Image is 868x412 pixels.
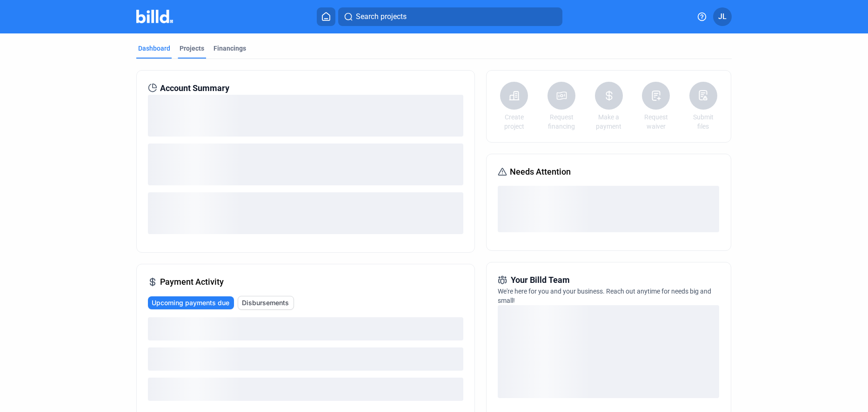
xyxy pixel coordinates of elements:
[136,10,173,23] img: Billd Company Logo
[152,298,229,307] span: Upcoming payments due
[498,112,530,131] a: Create project
[498,288,711,304] span: We're here for you and your business. Reach out anytime for needs big and small!
[180,44,204,53] div: Projects
[148,95,463,137] div: loading
[238,296,294,310] button: Disbursements
[148,192,463,234] div: loading
[510,165,571,178] span: Needs Attention
[138,44,170,53] div: Dashboard
[498,186,719,232] div: loading
[498,305,719,398] div: loading
[593,112,625,131] a: Make a payment
[160,82,229,95] span: Account Summary
[148,347,463,371] div: loading
[713,7,732,26] button: JL
[545,112,578,131] a: Request financing
[148,317,463,340] div: loading
[356,11,407,22] span: Search projects
[148,296,234,309] button: Upcoming payments due
[148,378,463,401] div: loading
[338,7,562,26] button: Search projects
[687,112,720,131] a: Submit files
[242,298,289,307] span: Disbursements
[160,275,224,288] span: Payment Activity
[511,274,570,287] span: Your Billd Team
[148,144,463,185] div: loading
[718,11,727,22] span: JL
[214,44,246,53] div: Financings
[640,112,672,131] a: Request waiver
